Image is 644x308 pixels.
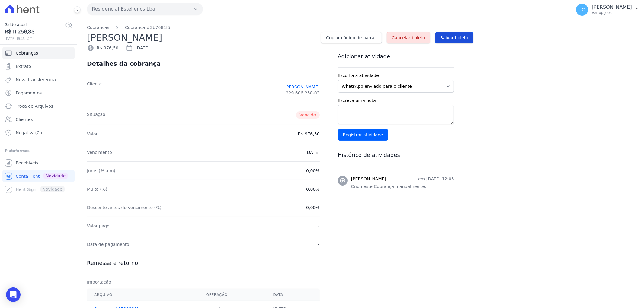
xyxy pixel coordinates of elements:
[338,53,454,60] h3: Adicionar atividade
[418,176,454,182] p: em [DATE] 12:05
[592,10,632,15] p: Ver opções
[16,77,56,83] span: Nova transferência
[338,97,454,104] label: Escreva uma nota
[16,90,42,96] span: Pagamentos
[87,3,203,15] button: Residencial Estellencs Lba
[338,72,454,79] label: Escolha a atividade
[125,24,170,31] a: Cobrança #3b7681f5
[87,205,162,211] dt: Desconto antes do vencimento (%)
[87,279,320,285] div: Importação
[5,47,72,195] nav: Sidebar
[5,21,65,28] span: Saldo atual
[351,176,386,182] h3: [PERSON_NAME]
[16,116,33,122] span: Clientes
[5,28,65,36] span: R$ 11.256,33
[2,74,75,86] a: Nova transferência
[87,241,129,247] dt: Data de pagamento
[2,100,75,112] a: Troca de Arquivos
[306,205,319,211] dd: 0,00%
[318,241,320,247] dd: -
[126,44,149,52] div: [DATE]
[16,63,31,69] span: Extrato
[387,32,430,43] a: Cancelar boleto
[87,186,107,192] dt: Multa (%)
[87,31,316,44] h2: [PERSON_NAME]
[571,1,644,18] button: LC [PERSON_NAME] Ver opções
[199,289,266,301] th: Operação
[2,47,75,59] a: Cobranças
[2,127,75,139] a: Negativação
[87,168,115,174] dt: Juros (% a.m)
[87,44,118,52] div: R$ 976,50
[87,289,199,301] th: Arquivo
[43,173,68,179] span: Novidade
[87,111,105,119] dt: Situação
[6,287,21,302] div: Open Intercom Messenger
[392,35,425,41] span: Cancelar boleto
[296,111,320,119] span: Vencido
[284,84,319,90] a: [PERSON_NAME]
[16,50,38,56] span: Cobranças
[87,259,320,267] h3: Remessa e retorno
[266,289,320,301] th: Data
[16,160,38,166] span: Recebíveis
[16,130,42,136] span: Negativação
[321,32,382,43] a: Copiar código de barras
[2,60,75,72] a: Extrato
[286,90,320,96] span: 229.606.258-03
[5,36,65,41] span: [DATE] 15:43
[2,113,75,125] a: Clientes
[306,186,319,192] dd: 0,00%
[16,103,53,109] span: Troca de Arquivos
[338,151,454,159] h3: Histórico de atividades
[435,32,473,43] a: Baixar boleto
[2,157,75,169] a: Recebíveis
[16,173,40,179] span: Conta Hent
[2,87,75,99] a: Pagamentos
[2,170,75,182] a: Conta Hent Novidade
[87,81,102,99] dt: Cliente
[440,35,468,41] span: Baixar boleto
[338,129,388,141] input: Registrar atividade
[87,149,112,155] dt: Vencimento
[87,24,109,31] a: Cobranças
[318,223,320,229] dd: -
[579,8,585,12] span: LC
[305,149,319,155] dd: [DATE]
[87,223,110,229] dt: Valor pago
[298,131,320,137] dd: R$ 976,50
[351,183,454,190] p: Criou este Cobrança manualmente.
[87,24,634,31] nav: Breadcrumb
[87,60,161,67] div: Detalhes da cobrança
[5,147,72,154] div: Plataformas
[306,168,319,174] dd: 0,00%
[592,4,632,10] p: [PERSON_NAME]
[326,35,376,41] span: Copiar código de barras
[87,131,98,137] dt: Valor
